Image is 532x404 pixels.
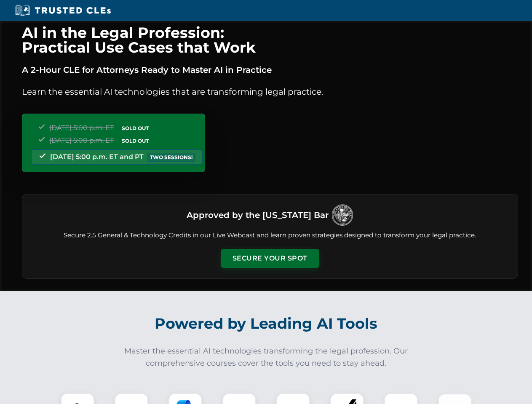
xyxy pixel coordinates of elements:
img: Trusted CLEs [13,4,113,17]
span: [DATE] 5:00 p.m. ET [49,124,114,132]
p: A 2-Hour CLE for Attorneys Ready to Master AI in Practice [22,63,518,77]
button: Secure Your Spot [221,249,319,268]
p: Master the essential AI technologies transforming the legal profession. Our comprehensive courses... [119,345,414,369]
h3: Approved by the [US_STATE] Bar [187,207,329,223]
h2: Powered by Leading AI Tools [33,309,500,338]
span: SOLD OUT [119,136,152,145]
p: Secure 2.5 General & Technology Credits in our Live Webcast and learn proven strategies designed ... [32,231,508,240]
img: Logo [332,205,353,226]
span: SOLD OUT [119,124,152,133]
p: Learn the essential AI technologies that are transforming legal practice. [22,85,518,98]
span: [DATE] 5:00 p.m. ET [49,136,114,144]
h1: AI in the Legal Profession: Practical Use Cases that Work [22,25,518,55]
